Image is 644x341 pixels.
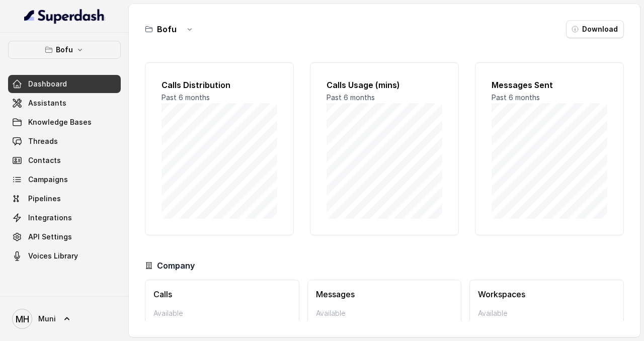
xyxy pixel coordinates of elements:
a: Dashboard [8,75,121,93]
p: Available [153,308,291,318]
p: 23116 mins [153,318,291,330]
text: MH [16,314,29,324]
a: Pipelines [8,190,121,208]
h2: Calls Usage (mins) [327,79,442,91]
span: Voices Library [28,251,78,261]
button: Bofu [8,41,121,59]
span: Campaigns [28,175,68,185]
span: Knowledge Bases [28,117,92,127]
span: API Settings [28,232,72,242]
h3: Messages [316,288,453,300]
img: light.svg [24,8,105,24]
h3: Company [157,260,195,272]
a: Contacts [8,151,121,169]
a: Assistants [8,94,121,112]
h2: Calls Distribution [162,79,277,91]
span: Muni [38,314,56,324]
h3: Workspaces [478,288,615,300]
a: API Settings [8,228,121,246]
span: Past 6 months [162,93,210,102]
a: Campaigns [8,170,121,189]
button: Download [566,20,624,38]
h3: Bofu [157,23,177,35]
a: Muni [8,305,121,333]
span: Pipelines [28,194,61,204]
p: Available [478,308,615,318]
span: Past 6 months [327,93,375,102]
span: Integrations [28,213,72,223]
h2: Messages Sent [492,79,607,91]
span: Assistants [28,98,66,108]
a: Integrations [8,209,121,227]
a: Voices Library [8,247,121,265]
a: Threads [8,132,121,150]
span: Contacts [28,155,61,165]
p: Available [316,308,453,318]
p: 311 messages [316,318,453,330]
span: Past 6 months [492,93,540,102]
h3: Calls [153,288,291,300]
p: Bofu [56,44,73,56]
span: Dashboard [28,79,67,89]
span: Threads [28,136,58,146]
a: Knowledge Bases [8,113,121,131]
p: 9 Workspaces [478,318,615,330]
